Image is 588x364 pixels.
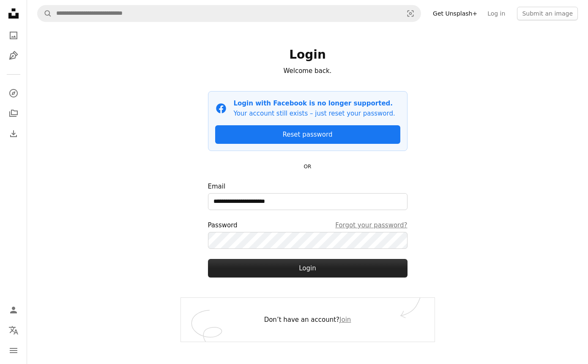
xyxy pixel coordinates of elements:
[304,164,312,170] small: OR
[5,85,22,102] a: Explore
[5,27,22,44] a: Photos
[5,47,22,64] a: Illustrations
[208,232,407,249] input: PasswordForgot your password?
[5,342,22,359] button: Menu
[5,105,22,122] a: Collections
[37,5,421,22] form: Find visuals sitewide
[208,66,407,76] p: Welcome back.
[517,7,578,20] button: Submit an image
[5,125,22,142] a: Download History
[428,7,482,20] a: Get Unsplash+
[181,298,435,342] div: Don’t have an account?
[208,47,407,62] h1: Login
[234,108,395,119] p: Your account still exists – just reset your password.
[38,5,52,22] button: Search Unsplash
[208,220,407,230] div: Password
[335,220,407,230] a: Forgot your password?
[234,98,395,108] p: Login with Facebook is no longer supported.
[339,316,351,324] a: Join
[208,193,407,210] input: Email
[482,7,510,20] a: Log in
[5,322,22,339] button: Language
[215,125,400,144] a: Reset password
[208,259,407,278] button: Login
[400,5,421,22] button: Visual search
[208,181,407,210] label: Email
[5,302,22,318] a: Log in / Sign up
[5,5,22,24] a: Home — Unsplash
